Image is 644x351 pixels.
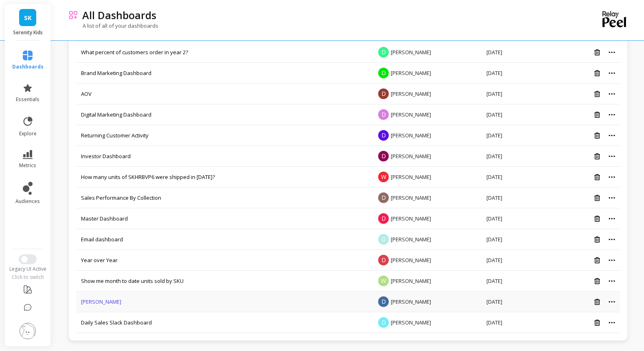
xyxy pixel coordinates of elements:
td: [DATE] [482,146,554,167]
span: explore [19,130,37,137]
span: [PERSON_NAME] [391,152,431,160]
a: Sales Performance By Collection [81,194,161,201]
td: [DATE] [482,188,554,208]
a: Daily Sales Slack Dashboard [81,319,152,326]
a: Email dashboard [81,236,123,243]
span: [PERSON_NAME] [391,90,431,97]
span: [PERSON_NAME] [391,173,431,181]
a: How many units of SKHRBVP6 were shipped in [DATE]? [81,173,215,181]
td: [DATE] [482,42,554,63]
span: D [378,317,389,328]
span: D [378,296,389,307]
a: Returning Customer Activity [81,132,149,139]
td: [DATE] [482,167,554,188]
span: [PERSON_NAME] [391,319,431,326]
span: D [378,213,389,224]
p: All Dashboards [82,8,156,22]
span: essentials [16,96,39,103]
div: Legacy UI Active [4,266,52,272]
td: [DATE] [482,250,554,271]
span: [PERSON_NAME] [391,298,431,305]
td: [DATE] [482,84,554,104]
td: [DATE] [482,229,554,250]
td: [DATE] [482,208,554,229]
td: [DATE] [482,104,554,125]
span: D [378,68,389,78]
span: SK [24,13,32,22]
span: W [378,172,389,182]
span: [PERSON_NAME] [391,69,431,77]
div: Click to switch [4,274,52,280]
img: profile picture [20,323,36,339]
td: [DATE] [482,125,554,146]
td: [DATE] [482,63,554,84]
span: [PERSON_NAME] [391,256,431,264]
span: D [378,234,389,245]
span: [PERSON_NAME] [391,49,431,56]
p: A list of all of your dashboards [68,22,158,29]
span: D [378,192,389,203]
span: [PERSON_NAME] [391,215,431,222]
button: Switch to New UI [19,254,37,264]
a: Investor Dashboard [81,152,131,160]
span: D [378,255,389,265]
td: [DATE] [482,291,554,312]
span: [PERSON_NAME] [391,277,431,285]
p: Serenity Kids [13,29,43,36]
td: [DATE] [482,271,554,291]
a: Brand Marketing Dashboard [81,69,151,77]
td: [DATE] [482,312,554,333]
span: [PERSON_NAME] [391,132,431,139]
span: [PERSON_NAME] [391,111,431,118]
span: [PERSON_NAME] [391,194,431,201]
a: [PERSON_NAME] [81,298,121,305]
span: dashboards [12,64,44,70]
span: D [378,47,389,57]
a: Year over Year [81,256,118,264]
a: AOV [81,90,92,97]
span: [PERSON_NAME] [391,236,431,243]
img: header icon [68,10,78,20]
a: Digital Marketing Dashboard [81,111,151,118]
a: What percent of customers order in year 2? [81,49,188,56]
span: metrics [19,162,36,169]
span: D [378,130,389,141]
a: Show me month to date units sold by SKU [81,277,184,285]
a: Master Dashboard [81,215,128,222]
span: D [378,109,389,120]
span: audiences [15,198,40,205]
span: W [378,276,389,286]
span: D [378,151,389,161]
span: D [378,88,389,99]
